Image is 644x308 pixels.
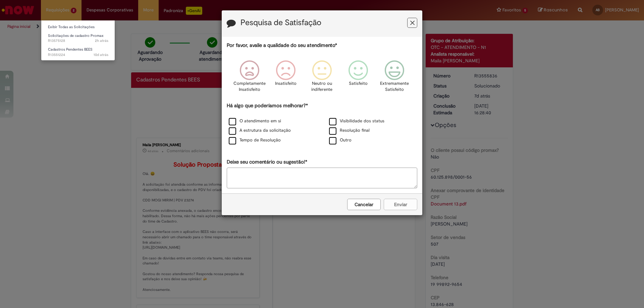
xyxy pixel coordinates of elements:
button: Cancelar [347,199,381,210]
label: Deixe seu comentário ou sugestão!* [227,159,307,166]
label: Visibilidade dos status [329,118,384,124]
label: Tempo de Resolução [229,137,281,143]
div: Extremamente Satisfeito [377,55,412,101]
time: 29/09/2025 08:59:46 [95,38,108,43]
label: O atendimento em si [229,118,281,124]
ul: Requisições [41,20,115,61]
a: Exibir Todas as Solicitações [41,23,115,31]
div: Satisfeito [341,55,375,101]
p: Completamente Insatisfeito [233,80,266,93]
p: Neutro ou indiferente [310,80,334,93]
p: Insatisfeito [275,80,297,87]
p: Extremamente Satisfeito [380,80,409,93]
a: Aberto R13575128 : Solicitações de cadastro Promax [41,32,115,45]
label: Resolução final [329,127,370,134]
span: Cadastros Pendentes BEES [48,47,93,52]
time: 19/09/2025 15:17:27 [94,52,108,57]
p: Satisfeito [349,80,368,87]
span: Solicitações de cadastro Promax [48,33,104,38]
span: 2h atrás [95,38,108,43]
div: Insatisfeito [269,55,303,101]
label: A estrutura da solicitação [229,127,291,134]
label: Por favor, avalie a qualidade do seu atendimento* [227,42,337,49]
a: Aberto R13551224 : Cadastros Pendentes BEES [41,46,115,58]
span: 10d atrás [94,52,108,57]
label: Outro [329,137,352,143]
div: Completamente Insatisfeito [232,55,266,101]
span: R13575128 [48,38,108,44]
div: Há algo que poderíamos melhorar?* [227,102,417,145]
div: Neutro ou indiferente [305,55,339,101]
span: R13551224 [48,52,108,58]
label: Pesquisa de Satisfação [240,18,321,27]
